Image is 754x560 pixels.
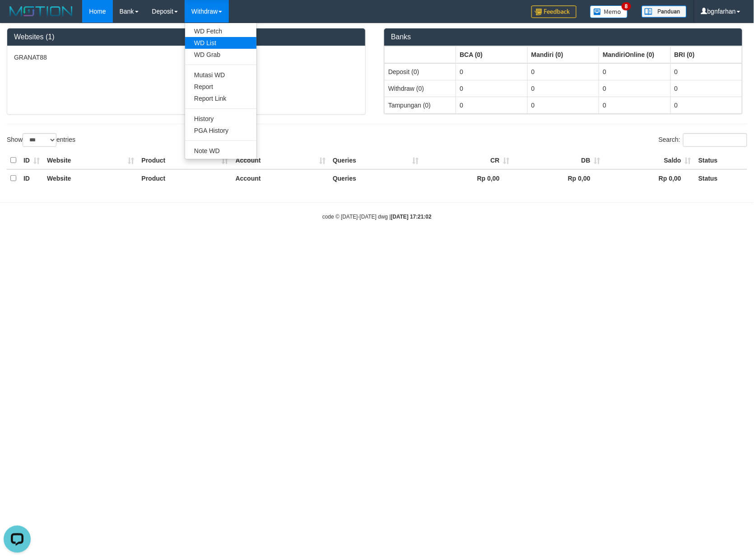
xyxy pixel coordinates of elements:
[138,169,232,187] th: Product
[670,63,742,80] td: 0
[622,2,631,10] span: 8
[422,169,513,187] th: Rp 0,00
[185,49,256,61] a: WD Grab
[456,46,527,63] th: Group: activate to sort column ascending
[185,81,256,93] a: Report
[604,169,695,187] th: Rp 0,00
[385,80,456,97] td: Withdraw (0)
[7,5,75,18] img: MOTION_logo.png
[456,97,527,113] td: 0
[322,214,432,220] small: code © [DATE]-[DATE] dwg |
[683,133,747,147] input: Search:
[4,4,31,31] button: Open LiveChat chat widget
[513,169,604,187] th: Rp 0,00
[659,133,747,147] label: Search:
[604,152,695,169] th: Saldo
[695,169,747,187] th: Status
[599,80,670,97] td: 0
[456,63,527,80] td: 0
[329,152,422,169] th: Queries
[232,169,329,187] th: Account
[385,97,456,113] td: Tampungan (0)
[385,63,456,80] td: Deposit (0)
[232,152,329,169] th: Account
[7,133,75,147] label: Show entries
[527,63,599,80] td: 0
[185,25,256,37] a: WD Fetch
[185,69,256,81] a: Mutasi WD
[513,152,604,169] th: DB
[385,46,456,63] th: Group: activate to sort column ascending
[527,97,599,113] td: 0
[20,152,43,169] th: ID
[590,5,628,18] img: Button%20Memo.svg
[185,125,256,136] a: PGA History
[185,145,256,157] a: Note WD
[670,46,742,63] th: Group: activate to sort column ascending
[185,113,256,125] a: History
[14,53,358,62] p: GRANAT88
[138,152,232,169] th: Product
[670,80,742,97] td: 0
[391,214,432,220] strong: [DATE] 17:21:02
[695,152,747,169] th: Status
[185,93,256,104] a: Report Link
[527,80,599,97] td: 0
[531,5,577,18] img: Feedback.jpg
[43,169,138,187] th: Website
[456,80,527,97] td: 0
[391,33,735,41] h3: Banks
[670,97,742,113] td: 0
[422,152,513,169] th: CR
[642,5,687,18] img: panduan.png
[599,97,670,113] td: 0
[599,46,670,63] th: Group: activate to sort column ascending
[43,152,138,169] th: Website
[14,33,358,41] h3: Websites (1)
[23,133,56,147] select: Showentries
[599,63,670,80] td: 0
[185,37,256,49] a: WD List
[329,169,422,187] th: Queries
[527,46,599,63] th: Group: activate to sort column ascending
[20,169,43,187] th: ID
